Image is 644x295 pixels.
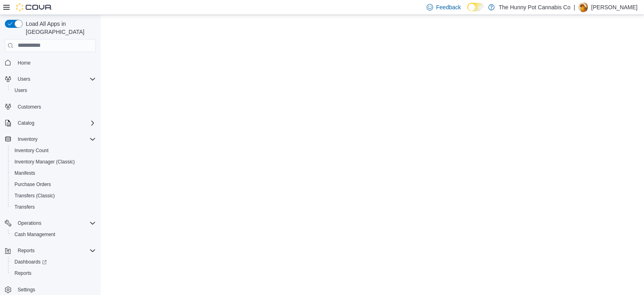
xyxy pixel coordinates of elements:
[8,190,99,201] button: Transfers (Classic)
[14,259,47,265] span: Dashboards
[14,159,75,165] span: Inventory Manager (Classic)
[14,102,44,112] a: Customers
[14,285,96,295] span: Settings
[11,268,96,278] span: Reports
[14,192,55,199] span: Transfers (Classic)
[14,118,37,128] button: Catalog
[2,245,99,256] button: Reports
[14,102,96,112] span: Customers
[14,270,31,276] span: Reports
[8,85,99,96] button: Users
[11,191,58,201] a: Transfers (Classic)
[11,168,96,178] span: Manifests
[8,156,99,167] button: Inventory Manager (Classic)
[574,2,575,12] p: |
[11,202,38,212] a: Transfers
[499,2,570,12] p: The Hunny Pot Cannabis Co
[14,285,38,295] a: Settings
[11,268,35,278] a: Reports
[14,134,96,144] span: Inventory
[18,247,35,254] span: Reports
[14,58,34,68] a: Home
[2,101,99,113] button: Customers
[14,246,96,255] span: Reports
[11,230,58,239] a: Cash Management
[2,57,99,69] button: Home
[2,117,99,129] button: Catalog
[11,146,52,155] a: Inventory Count
[14,58,96,68] span: Home
[436,3,461,11] span: Feedback
[2,73,99,85] button: Users
[14,231,55,238] span: Cash Management
[11,257,50,267] a: Dashboards
[8,256,99,268] a: Dashboards
[11,168,38,178] a: Manifests
[2,218,99,229] button: Operations
[11,180,96,189] span: Purchase Orders
[8,201,99,213] button: Transfers
[18,76,30,82] span: Users
[18,287,35,293] span: Settings
[14,74,96,84] span: Users
[11,157,96,167] span: Inventory Manager (Classic)
[11,230,96,239] span: Cash Management
[2,134,99,145] button: Inventory
[14,246,38,255] button: Reports
[18,104,41,110] span: Customers
[18,120,34,126] span: Catalog
[14,218,45,228] button: Operations
[14,87,27,94] span: Users
[8,179,99,190] button: Purchase Orders
[8,167,99,179] button: Manifests
[467,11,468,12] span: Dark Mode
[14,147,49,154] span: Inventory Count
[14,181,51,188] span: Purchase Orders
[11,86,30,95] a: Users
[23,20,96,36] span: Load All Apps in [GEOGRAPHIC_DATA]
[578,2,588,12] div: Andy Ramgobin
[14,134,41,144] button: Inventory
[14,170,35,176] span: Manifests
[11,146,96,155] span: Inventory Count
[14,74,33,84] button: Users
[14,118,96,128] span: Catalog
[16,3,52,11] img: Cova
[8,268,99,279] button: Reports
[11,191,96,201] span: Transfers (Classic)
[8,229,99,240] button: Cash Management
[18,136,37,142] span: Inventory
[11,257,96,267] span: Dashboards
[11,157,78,167] a: Inventory Manager (Classic)
[11,180,54,189] a: Purchase Orders
[14,218,96,228] span: Operations
[8,145,99,156] button: Inventory Count
[18,60,31,66] span: Home
[591,2,638,12] p: [PERSON_NAME]
[18,220,41,226] span: Operations
[467,3,484,11] input: Dark Mode
[11,202,96,212] span: Transfers
[11,86,96,95] span: Users
[14,204,35,210] span: Transfers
